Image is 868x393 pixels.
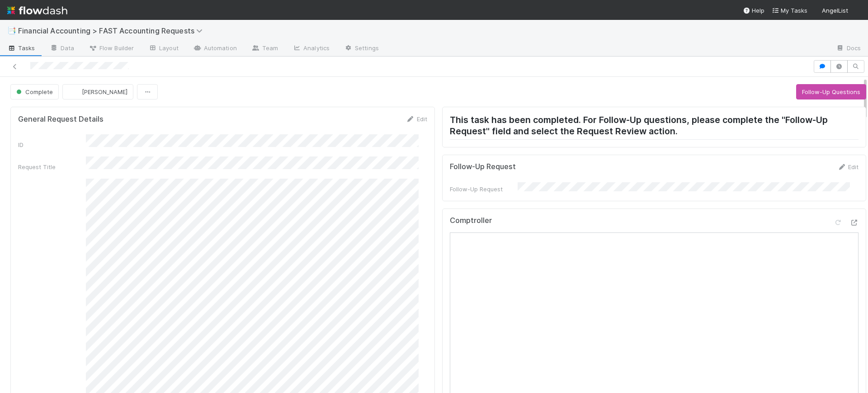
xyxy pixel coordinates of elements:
[18,115,104,124] h5: General Request Details
[837,163,859,170] a: Edit
[406,115,427,123] a: Edit
[18,26,207,35] span: Financial Accounting > FAST Accounting Requests
[450,162,516,171] h5: Follow-Up Request
[772,6,807,15] a: My Tasks
[337,42,386,56] a: Settings
[7,43,35,52] span: Tasks
[450,114,859,140] h2: This task has been completed. For Follow-Up questions, please complete the "Follow-Up Request" fi...
[7,3,67,18] img: logo-inverted-e16ddd16eac7371096b0.svg
[796,84,866,99] button: Follow-Up Questions
[70,87,79,96] img: avatar_fee1282a-8af6-4c79-b7c7-bf2cfad99775.png
[772,7,807,14] span: My Tasks
[18,140,86,149] div: ID
[42,42,81,56] a: Data
[822,7,848,14] span: AngelList
[10,84,59,99] button: Complete
[89,43,134,52] span: Flow Builder
[141,42,186,56] a: Layout
[450,216,492,225] h5: Comptroller
[285,42,337,56] a: Analytics
[62,84,133,99] button: [PERSON_NAME]
[829,42,868,56] a: Docs
[81,42,141,56] a: Flow Builder
[82,88,127,95] span: [PERSON_NAME]
[450,185,518,194] div: Follow-Up Request
[244,42,285,56] a: Team
[852,6,861,15] img: avatar_fee1282a-8af6-4c79-b7c7-bf2cfad99775.png
[7,27,16,34] span: 📑
[18,162,86,171] div: Request Title
[14,88,53,95] span: Complete
[743,6,764,15] div: Help
[186,42,244,56] a: Automation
